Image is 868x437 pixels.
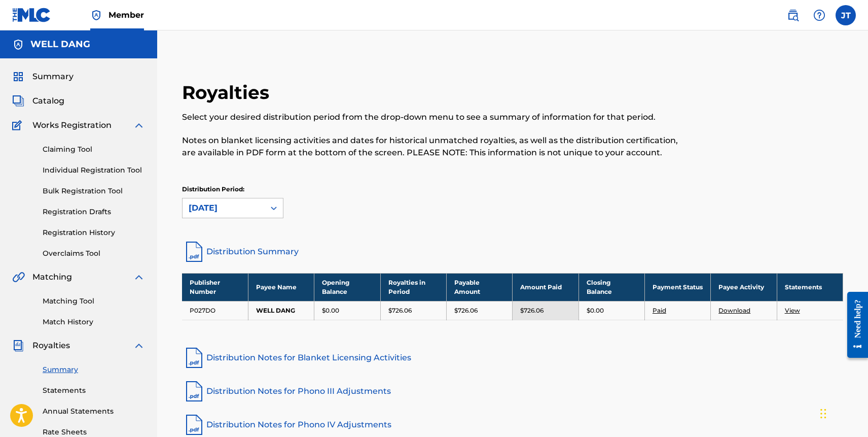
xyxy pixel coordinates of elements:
a: Claiming Tool [43,144,145,155]
a: Distribution Notes for Phono IV Adjustments [182,413,843,437]
span: Catalog [32,95,64,107]
a: Distribution Notes for Phono III Adjustments [182,379,843,404]
iframe: Resource Center [840,284,868,365]
a: Distribution Summary [182,240,843,264]
p: $726.06 [454,306,478,315]
a: Registration History [43,227,145,238]
img: Royalties [12,340,24,352]
span: Matching [32,271,72,283]
span: Works Registration [32,119,112,131]
div: Help [809,5,829,25]
img: Accounts [12,39,24,51]
th: Payment Status [644,273,710,301]
span: Member [108,9,144,21]
img: pdf [182,413,206,437]
img: expand [133,271,145,283]
h2: Royalties [182,81,274,104]
img: expand [133,119,145,131]
a: Overclaims Tool [43,248,145,259]
a: Annual Statements [43,406,145,417]
th: Payable Amount [446,273,512,301]
img: Summary [12,71,24,83]
a: Matching Tool [43,296,145,307]
a: Bulk Registration Tool [43,186,145,196]
th: Amount Paid [513,273,578,301]
a: Download [718,307,750,314]
p: $0.00 [322,306,339,315]
td: WELL DANG [248,301,314,320]
img: search [787,9,799,21]
p: $0.00 [587,306,604,315]
th: Closing Balance [578,273,644,301]
p: Notes on blanket licensing activities and dates for historical unmatched royalties, as well as th... [182,135,691,159]
img: pdf [182,346,206,370]
a: Registration Drafts [43,207,145,217]
img: pdf [182,379,206,404]
div: User Menu [836,5,856,25]
div: Drag [820,398,826,429]
th: Payee Activity [711,273,777,301]
a: CatalogCatalog [12,95,64,107]
a: Match History [43,317,145,327]
a: SummarySummary [12,71,74,83]
th: Royalties in Period [380,273,446,301]
img: Top Rightsholder [90,9,102,21]
span: Summary [32,71,74,83]
a: View [785,307,800,314]
a: Statements [43,385,145,396]
img: Matching [12,271,25,283]
img: Catalog [12,95,24,107]
img: distribution-summary-pdf [182,240,206,264]
p: Distribution Period: [182,185,283,194]
a: Individual Registration Tool [43,165,145,176]
img: Works Registration [12,119,25,131]
a: Paid [653,307,666,314]
th: Payee Name [248,273,314,301]
div: [DATE] [189,202,259,214]
p: Select your desired distribution period from the drop-down menu to see a summary of information f... [182,111,691,123]
a: Summary [43,364,145,375]
h5: WELL DANG [30,39,90,50]
img: MLC Logo [12,8,51,22]
th: Statements [777,273,843,301]
a: Public Search [783,5,803,25]
img: help [813,9,825,21]
span: Royalties [32,340,70,352]
td: P027DO [182,301,248,320]
iframe: Chat Widget [817,388,868,437]
p: $726.06 [388,306,412,315]
th: Opening Balance [314,273,380,301]
img: expand [133,340,145,352]
a: Distribution Notes for Blanket Licensing Activities [182,346,843,370]
th: Publisher Number [182,273,248,301]
p: $726.06 [520,306,544,315]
